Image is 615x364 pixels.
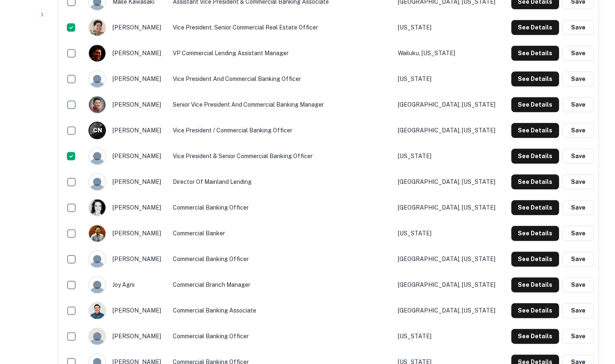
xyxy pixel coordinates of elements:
[511,97,559,112] button: See Details
[394,143,504,169] td: [US_STATE]
[88,302,164,319] div: [PERSON_NAME]
[169,195,394,220] td: Commercial Banking Officer
[169,298,394,323] td: Commercial Banking Associate
[394,66,504,92] td: [US_STATE]
[93,126,102,135] p: C N
[511,252,559,266] button: See Details
[88,225,164,242] div: [PERSON_NAME]
[88,147,164,165] div: [PERSON_NAME]
[394,246,504,272] td: [GEOGRAPHIC_DATA], [US_STATE]
[562,123,594,138] button: Save
[394,92,504,117] td: [GEOGRAPHIC_DATA], [US_STATE]
[394,272,504,298] td: [GEOGRAPHIC_DATA], [US_STATE]
[89,148,105,164] img: 9c8pery4andzj6ohjkjp54ma2
[394,15,504,40] td: [US_STATE]
[562,149,594,164] button: Save
[89,251,105,267] img: 9c8pery4andzj6ohjkjp54ma2
[89,71,105,87] img: 9c8pery4andzj6ohjkjp54ma2
[394,323,504,349] td: [US_STATE]
[511,277,559,292] button: See Details
[511,174,559,189] button: See Details
[89,302,105,319] img: 1704911717651
[562,252,594,266] button: Save
[169,143,394,169] td: Vice President & Senior Commercial Banking Officer
[169,40,394,66] td: VP Commercial Lending Assistant Manager
[88,70,164,88] div: [PERSON_NAME]
[511,200,559,215] button: See Details
[169,272,394,298] td: Commercial Branch Manager
[89,328,105,344] img: 244xhbkr7g40x6bsu4gi6q4ry
[511,46,559,61] button: See Details
[89,173,105,190] img: 9c8pery4andzj6ohjkjp54ma2
[89,96,105,113] img: 1517769882338
[394,117,504,143] td: [GEOGRAPHIC_DATA], [US_STATE]
[394,195,504,220] td: [GEOGRAPHIC_DATA], [US_STATE]
[562,329,594,344] button: Save
[394,220,504,246] td: [US_STATE]
[562,71,594,86] button: Save
[562,200,594,215] button: Save
[169,15,394,40] td: Vice President, Senior Commercial Real Estate Officer
[88,276,164,293] div: joy agni
[562,277,594,292] button: Save
[394,298,504,323] td: [GEOGRAPHIC_DATA], [US_STATE]
[562,303,594,318] button: Save
[562,46,594,61] button: Save
[88,122,164,139] div: [PERSON_NAME]
[169,246,394,272] td: Commercial Banking Officer
[562,174,594,189] button: Save
[511,123,559,138] button: See Details
[169,92,394,117] td: Senior Vice President and Commercial Banking Manager
[511,71,559,86] button: See Details
[573,298,615,337] iframe: Chat Widget
[169,117,394,143] td: Vice President / Commercial Banking Officer
[511,149,559,164] button: See Details
[89,199,105,216] img: 1552346010774
[562,20,594,35] button: Save
[88,19,164,36] div: [PERSON_NAME]
[89,45,105,61] img: 1580092827583
[394,169,504,195] td: [GEOGRAPHIC_DATA], [US_STATE]
[88,199,164,216] div: [PERSON_NAME]
[88,327,164,345] div: [PERSON_NAME]
[562,226,594,241] button: Save
[169,323,394,349] td: Commercial Banking Officer
[88,250,164,268] div: [PERSON_NAME]
[88,173,164,191] div: [PERSON_NAME]
[394,40,504,66] td: Wailuku, [US_STATE]
[169,66,394,92] td: Vice President and Commercial Banking Officer
[511,329,559,344] button: See Details
[169,220,394,246] td: Commercial Banker
[511,226,559,241] button: See Details
[89,225,105,242] img: 1557779883476
[89,19,105,36] img: 1535852855566
[511,303,559,318] button: See Details
[88,44,164,62] div: [PERSON_NAME]
[562,97,594,112] button: Save
[89,276,105,293] img: 9c8pery4andzj6ohjkjp54ma2
[88,96,164,113] div: [PERSON_NAME]
[511,20,559,35] button: See Details
[169,169,394,195] td: Director of Mainland Lending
